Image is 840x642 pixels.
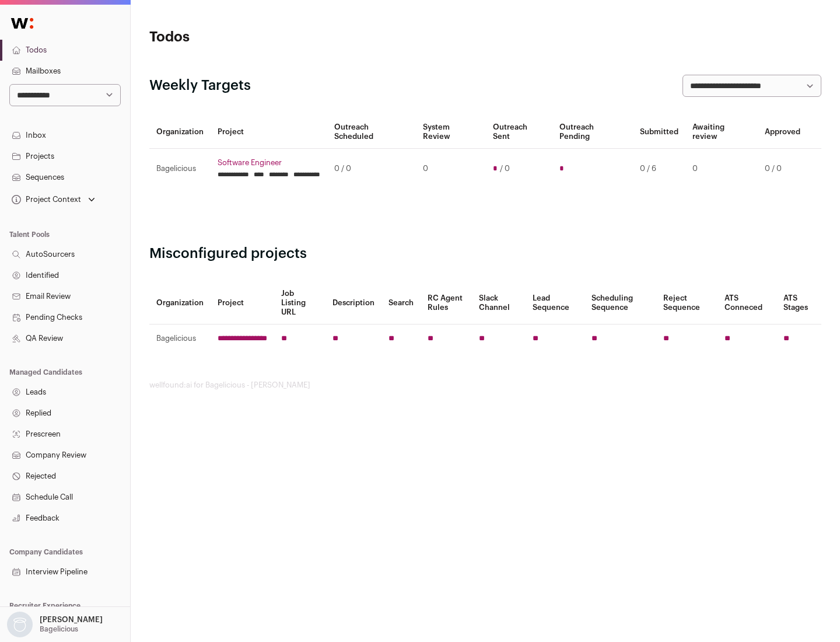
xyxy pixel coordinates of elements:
[758,149,807,189] td: 0 / 0
[149,149,211,189] td: Bagelicious
[552,116,632,149] th: Outreach Pending
[218,158,320,168] a: Software Engineer
[327,149,416,189] td: 0 / 0
[486,116,553,149] th: Outreach Sent
[274,282,325,325] th: Job Listing URL
[149,282,211,325] th: Organization
[149,325,211,353] td: Bagelicious
[500,164,510,173] span: / 0
[416,149,485,189] td: 0
[381,282,421,325] th: Search
[416,116,485,149] th: System Review
[5,612,105,637] button: Open dropdown
[7,612,33,637] img: nopic.png
[776,282,821,325] th: ATS Stages
[149,116,211,149] th: Organization
[9,191,97,208] button: Open dropdown
[149,245,821,263] h2: Misconfigured projects
[211,116,327,149] th: Project
[149,28,373,47] h1: Todos
[633,116,685,149] th: Submitted
[327,116,416,149] th: Outreach Scheduled
[656,282,718,325] th: Reject Sequence
[9,195,81,204] div: Project Context
[526,282,584,325] th: Lead Sequence
[40,615,103,624] p: [PERSON_NAME]
[758,116,807,149] th: Approved
[325,282,381,325] th: Description
[40,624,78,634] p: Bagelicious
[584,282,656,325] th: Scheduling Sequence
[472,282,526,325] th: Slack Channel
[149,381,821,390] footer: wellfound:ai for Bagelicious - [PERSON_NAME]
[717,282,776,325] th: ATS Conneced
[685,149,758,189] td: 0
[5,12,40,35] img: Wellfound
[149,76,251,95] h2: Weekly Targets
[421,282,471,325] th: RC Agent Rules
[211,282,274,325] th: Project
[685,116,758,149] th: Awaiting review
[633,149,685,189] td: 0 / 6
